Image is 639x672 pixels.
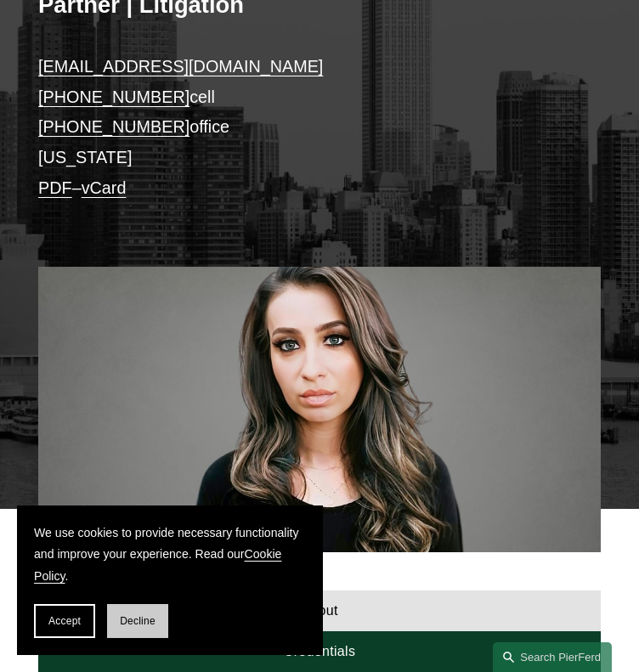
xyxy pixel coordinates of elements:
[38,52,601,203] p: cell office [US_STATE] –
[38,57,323,76] a: [EMAIL_ADDRESS][DOMAIN_NAME]
[82,178,127,197] a: vCard
[34,604,95,638] button: Accept
[17,505,323,655] section: Cookie banner
[38,178,72,197] a: PDF
[38,117,189,136] a: [PHONE_NUMBER]
[107,604,168,638] button: Decline
[493,642,612,672] a: Search this site
[120,615,156,627] span: Decline
[38,88,189,106] a: [PHONE_NUMBER]
[48,615,81,627] span: Accept
[34,547,281,582] a: Cookie Policy
[34,522,306,587] p: We use cookies to provide necessary functionality and improve your experience. Read our .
